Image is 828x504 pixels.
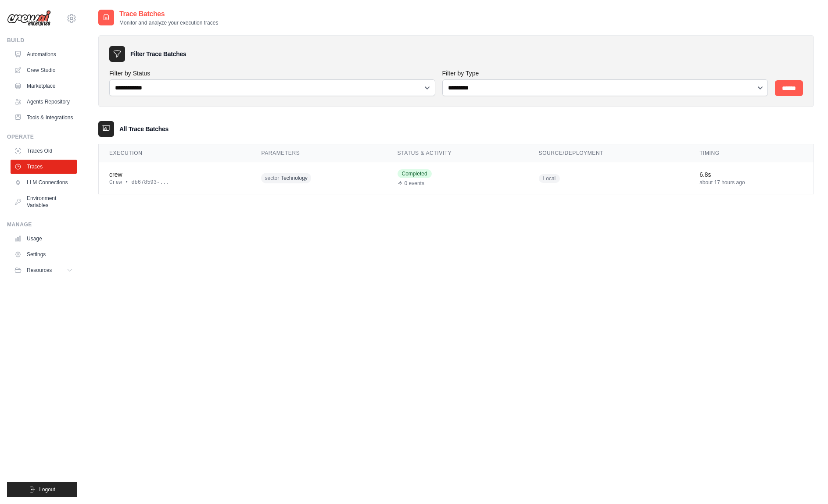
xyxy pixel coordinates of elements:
[265,175,279,182] span: sector
[281,175,308,182] span: Technology
[699,170,803,179] div: 6.8s
[11,175,77,189] a: LLM Connections
[699,179,803,186] div: about 17 hours ago
[11,247,77,261] a: Settings
[11,79,77,93] a: Marketplace
[11,144,77,158] a: Traces Old
[405,180,424,187] span: 0 events
[261,172,376,185] div: sector: Technology
[11,111,77,125] a: Tools & Integrations
[11,232,77,246] a: Usage
[251,144,387,162] th: Parameters
[11,263,77,277] button: Resources
[7,221,77,228] div: Manage
[387,144,528,162] th: Status & Activity
[99,162,814,194] tr: View details for crew execution
[398,169,432,178] span: Completed
[99,144,251,162] th: Execution
[11,47,77,61] a: Automations
[7,133,77,140] div: Operate
[11,63,77,77] a: Crew Studio
[7,10,51,27] img: Logo
[39,486,55,493] span: Logout
[130,50,186,58] h3: Filter Trace Batches
[109,170,240,179] div: crew
[689,144,814,162] th: Timing
[7,482,77,497] button: Logout
[119,19,218,26] p: Monitor and analyze your execution traces
[109,179,240,186] div: Crew • db678593-...
[528,144,689,162] th: Source/Deployment
[11,191,77,212] a: Environment Variables
[11,160,77,174] a: Traces
[539,174,560,183] span: Local
[442,69,768,78] label: Filter by Type
[27,267,52,274] span: Resources
[109,69,435,78] label: Filter by Status
[7,37,77,44] div: Build
[11,95,77,109] a: Agents Repository
[119,9,218,19] h2: Trace Batches
[119,125,168,133] h3: All Trace Batches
